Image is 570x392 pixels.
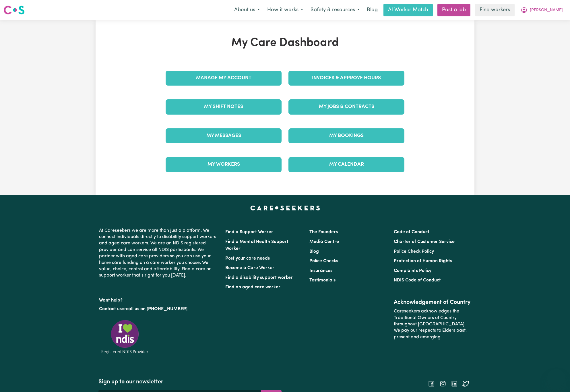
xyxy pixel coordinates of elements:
a: Become a Care Worker [225,266,274,270]
a: My Messages [166,128,282,143]
a: Manage My Account [166,71,282,86]
a: My Calendar [288,157,404,172]
a: Follow Careseekers on LinkedIn [451,381,458,386]
a: Follow Careseekers on Twitter [462,381,469,386]
a: Find a Mental Health Support Worker [225,240,288,251]
a: Invoices & Approve Hours [288,71,404,86]
a: My Workers [166,157,282,172]
a: Blog [309,249,319,254]
p: or [99,304,218,314]
a: AI Worker Match [383,4,433,16]
a: The Founders [309,230,338,234]
a: Police Checks [309,259,338,263]
a: Find an aged care worker [225,285,280,289]
p: At Careseekers we are more than just a platform. We connect individuals directly to disability su... [99,225,218,281]
button: About us [230,4,263,16]
a: Insurances [309,269,332,273]
a: call us on [PHONE_NUMBER] [126,307,187,311]
a: My Jobs & Contracts [288,99,404,114]
a: Post your care needs [225,256,270,261]
h2: Sign up to our newsletter [98,379,282,385]
a: Careseekers logo [3,3,25,17]
h1: My Care Dashboard [162,36,408,50]
button: How it works [263,4,307,16]
p: Want help? [99,295,218,304]
a: Follow Careseekers on Facebook [428,381,435,386]
a: Police Check Policy [394,249,434,254]
a: Code of Conduct [394,230,429,234]
a: Protection of Human Rights [394,259,452,263]
a: Contact us [99,307,122,311]
a: Complaints Policy [394,269,431,273]
span: [PERSON_NAME] [530,7,563,13]
a: My Shift Notes [166,99,282,114]
img: Registered NDIS provider [99,319,151,355]
a: Find a disability support worker [225,275,293,280]
iframe: Button to launch messaging window [547,369,565,387]
a: Careseekers home page [250,206,320,210]
a: Find a Support Worker [225,230,273,234]
button: Safety & resources [307,4,363,16]
a: Charter of Customer Service [394,240,455,244]
a: NDIS Code of Conduct [394,278,441,283]
a: My Bookings [288,128,404,143]
p: Careseekers acknowledges the Traditional Owners of Country throughout [GEOGRAPHIC_DATA]. We pay o... [394,306,471,343]
button: My Account [517,4,567,16]
a: Blog [363,4,381,16]
img: Careseekers logo [3,5,25,15]
a: Media Centre [309,240,339,244]
a: Post a job [437,4,470,16]
h2: Acknowledgement of Country [394,299,471,306]
a: Follow Careseekers on Instagram [439,381,446,386]
a: Find workers [475,4,515,16]
a: Testimonials [309,278,336,283]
